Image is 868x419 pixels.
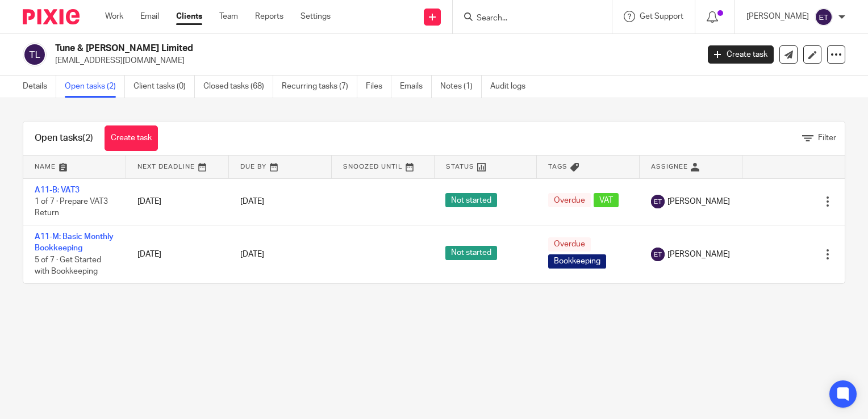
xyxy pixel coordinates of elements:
[343,164,403,170] span: Snoozed Until
[176,11,202,22] a: Clients
[818,134,836,142] span: Filter
[667,196,730,207] span: [PERSON_NAME]
[667,249,730,260] span: [PERSON_NAME]
[640,12,683,20] span: Get Support
[255,11,283,22] a: Reports
[548,193,591,207] span: Overdue
[490,76,534,98] a: Audit logs
[282,76,357,98] a: Recurring tasks (7)
[446,164,474,170] span: Status
[651,248,665,261] img: svg%3E
[366,76,391,98] a: Files
[23,9,80,24] img: Pixie
[445,193,497,207] span: Not started
[400,76,432,98] a: Emails
[548,254,606,269] span: Bookkeeping
[82,133,93,143] span: (2)
[65,76,125,98] a: Open tasks (2)
[651,195,665,208] img: svg%3E
[23,43,47,66] img: svg%3E
[35,132,93,144] h1: Open tasks
[301,11,331,22] a: Settings
[475,14,578,24] input: Search
[219,11,238,22] a: Team
[133,76,195,98] a: Client tasks (0)
[35,198,108,217] span: 1 of 7 · Prepare VAT3 Return
[35,186,80,194] a: A11-B: VAT3
[140,11,159,22] a: Email
[548,237,591,252] span: Overdue
[35,256,101,276] span: 5 of 7 · Get Started with Bookkeeping
[240,250,264,258] span: [DATE]
[548,164,567,170] span: Tags
[105,125,158,151] a: Create task
[440,76,482,98] a: Notes (1)
[55,55,691,66] p: [EMAIL_ADDRESS][DOMAIN_NAME]
[126,225,229,283] td: [DATE]
[746,11,809,22] p: [PERSON_NAME]
[815,8,833,26] img: svg%3E
[203,76,273,98] a: Closed tasks (68)
[105,11,123,22] a: Work
[126,178,229,225] td: [DATE]
[23,76,56,98] a: Details
[594,193,619,207] span: VAT
[445,246,497,260] span: Not started
[708,45,774,64] a: Create task
[240,198,264,206] span: [DATE]
[35,233,114,252] a: A11-M: Basic Monthly Bookkeeping
[55,43,564,55] h2: Tune & [PERSON_NAME] Limited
